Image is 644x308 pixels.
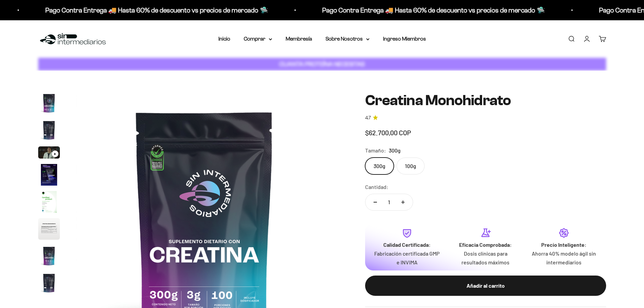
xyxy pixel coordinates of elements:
[365,114,606,122] a: 4.74.7 de 5.0 estrellas
[326,34,369,43] summary: Sobre Nosotros
[365,194,385,210] button: Reducir cantidad
[279,61,365,68] strong: CUANTA PROTEÍNA NECESITAS
[541,241,587,248] strong: Precio Inteligente:
[393,194,413,210] button: Aumentar cantidad
[309,5,531,16] p: Pago Contra Entrega 🚚 Hasta 60% de descuento vs precios de mercado 🛸
[365,114,371,122] span: 4.7
[38,218,60,240] img: Creatina Monohidrato
[38,218,60,242] button: Ir al artículo 6
[365,92,606,109] h1: Creatina Monohidrato
[365,276,606,296] button: Añadir al carrito
[365,127,411,138] sale-price: $62.700,00 COP
[38,191,60,215] button: Ir al artículo 5
[38,245,60,267] img: Creatina Monohidrato
[530,249,598,266] p: Ahorra 40% modelo ágil sin intermediarios
[38,119,60,141] img: Creatina Monohidrato
[365,146,386,155] legend: Tamaño:
[244,34,272,43] summary: Comprar
[286,36,312,42] a: Membresía
[38,191,60,213] img: Creatina Monohidrato
[38,92,60,116] button: Ir al artículo 1
[379,281,593,290] div: Añadir al carrito
[38,119,60,143] button: Ir al artículo 2
[365,183,388,191] label: Cantidad:
[38,164,60,188] button: Ir al artículo 4
[452,249,519,266] p: Dosis clínicas para resultados máximos
[38,92,60,114] img: Creatina Monohidrato
[389,146,401,155] span: 300g
[38,272,60,294] img: Creatina Monohidrato
[459,241,512,248] strong: Eficacia Comprobada:
[32,5,255,16] p: Pago Contra Entrega 🚚 Hasta 60% de descuento vs precios de mercado 🛸
[38,272,60,296] button: Ir al artículo 8
[373,249,441,266] p: Fabricación certificada GMP e INVIMA
[38,146,60,161] button: Ir al artículo 3
[383,241,431,248] strong: Calidad Certificada:
[383,36,426,42] a: Ingreso Miembros
[38,164,60,186] img: Creatina Monohidrato
[38,245,60,269] button: Ir al artículo 7
[218,36,230,42] a: Inicio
